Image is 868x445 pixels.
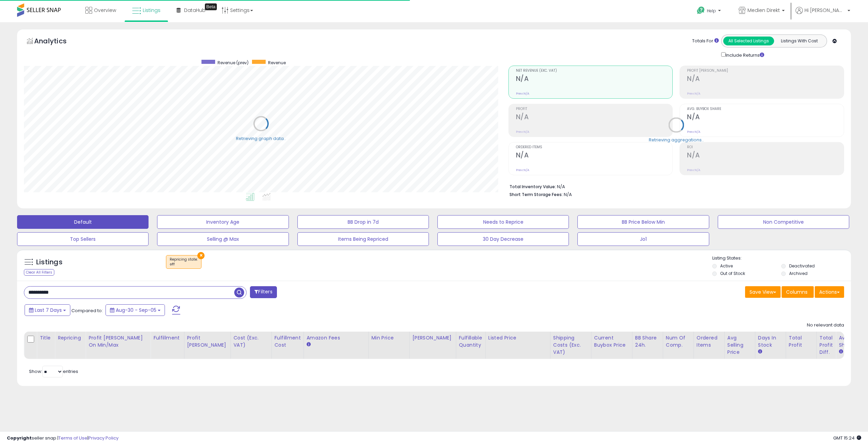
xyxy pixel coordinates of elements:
span: Overview [94,7,116,14]
div: Include Returns [716,51,772,59]
button: Non Competitive [718,215,849,229]
div: Fulfillment Cost [275,334,301,349]
span: Listings [143,7,160,14]
div: Retrieving aggregations.. [649,137,704,143]
button: Save View [745,286,781,298]
label: Deactivated [789,263,815,269]
div: No relevant data [807,322,844,329]
span: Columns [786,289,808,295]
h5: Listings [36,258,62,267]
div: Totals For [692,38,719,44]
div: Min Price [372,334,407,342]
div: off [170,262,198,267]
div: Current Buybox Price [594,334,629,349]
button: BB Price Below Min [577,215,709,229]
small: Avg BB Share. [839,349,843,355]
span: DataHub [184,7,206,14]
small: Days In Stock. [758,349,762,355]
button: Filters [250,286,277,298]
button: 30 Day Decrease [437,232,569,246]
label: Archived [789,270,808,276]
span: Repricing state : [170,257,198,267]
small: Amazon Fees. [307,342,311,348]
div: Amazon Fees [307,334,366,342]
button: All Selected Listings [723,37,774,45]
div: Avg Selling Price [727,334,752,356]
div: Ordered Items [697,334,722,349]
a: Help [691,1,728,22]
div: Cost (Exc. VAT) [234,334,269,349]
i: Get Help [697,6,705,15]
div: Repricing [58,334,83,342]
button: Aug-30 - Sep-05 [106,304,165,316]
div: Profit [PERSON_NAME] [187,334,228,349]
span: Hi [PERSON_NAME] [804,7,845,14]
button: Top Sellers [17,232,149,246]
button: × [197,252,205,259]
div: Fulfillable Quantity [459,334,482,349]
div: [PERSON_NAME] [412,334,453,342]
button: Actions [815,286,844,298]
div: Avg BB Share [839,334,864,349]
div: Shipping Costs (Exc. VAT) [553,334,588,356]
button: Needs to Reprice [437,215,569,229]
span: Show: entries [29,368,78,375]
span: Last 7 Days [35,307,62,314]
div: Title [40,334,52,342]
th: The percentage added to the cost of goods (COGS) that forms the calculator for Min & Max prices. [86,332,151,359]
p: Listing States: [712,255,851,262]
button: Items Being Repriced [297,232,429,246]
div: Total Profit [789,334,814,349]
div: Fulfillment [153,334,181,342]
div: Listed Price [488,334,547,342]
div: Profit [PERSON_NAME] on Min/Max [88,334,148,349]
a: Hi [PERSON_NAME] [796,7,850,22]
div: Retrieving graph data.. [236,135,286,141]
div: Total Profit Diff. [820,334,833,356]
span: Help [707,8,716,14]
div: Tooltip anchor [205,3,217,10]
span: Compared to: [71,307,103,314]
span: Medien Direkt [747,7,780,14]
button: Listings With Cost [774,37,825,45]
label: Active [720,263,733,269]
div: Days In Stock [758,334,783,349]
button: Last 7 Days [25,304,70,316]
button: Default [17,215,149,229]
h5: Analytics [34,36,80,47]
div: Clear All Filters [24,269,54,276]
button: BB Drop in 7d [297,215,429,229]
button: Columns [782,286,814,298]
div: BB Share 24h. [635,334,660,349]
button: Inventory Age [157,215,289,229]
button: Selling @ Max [157,232,289,246]
label: Out of Stock [720,270,745,276]
div: Num of Comp. [666,334,691,349]
span: Aug-30 - Sep-05 [116,307,156,314]
button: Jo1 [577,232,709,246]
